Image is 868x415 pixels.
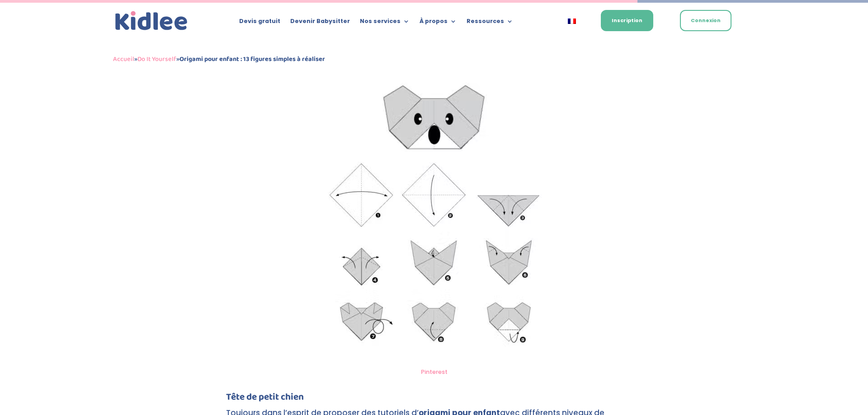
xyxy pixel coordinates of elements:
a: Do It Yourself [137,54,176,65]
h4: Tête de petit chien [226,392,642,406]
a: Pinterest [421,368,448,376]
a: Connexion [680,10,731,31]
img: logo_kidlee_bleu [113,9,190,33]
a: Nos services [360,18,410,28]
a: Kidlee Logo [113,9,190,33]
span: » » [113,54,325,65]
img: Origami pour enfant : un Koala [307,72,561,363]
strong: Origami pour enfant : 13 figures simples à réaliser [179,54,325,65]
a: Devenir Babysitter [290,18,350,28]
a: Accueil [113,54,134,65]
img: Français [568,19,576,24]
a: À propos [420,18,457,28]
a: Inscription [601,10,653,31]
a: Ressources [467,18,513,28]
a: Devis gratuit [239,18,280,28]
